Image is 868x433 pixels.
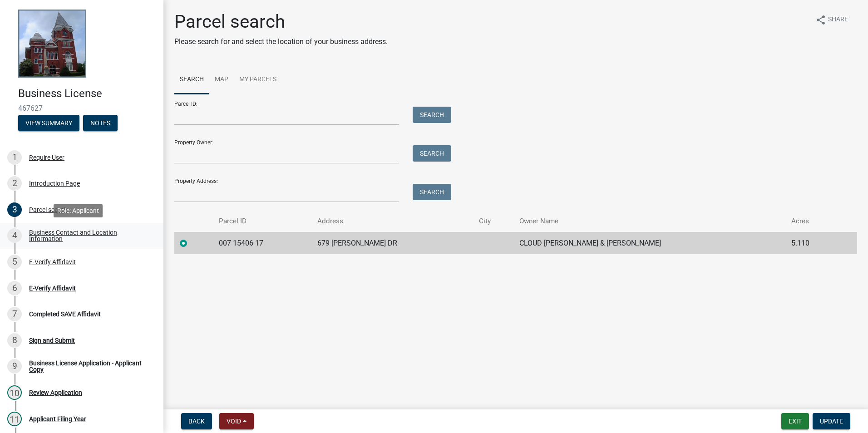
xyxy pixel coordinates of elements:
[514,232,786,254] td: CLOUD [PERSON_NAME] & [PERSON_NAME]
[7,359,22,374] div: 9
[312,232,473,254] td: 679 [PERSON_NAME] DR
[29,389,82,396] div: Review Application
[213,232,312,254] td: 007 15406 17
[174,65,209,94] a: Search
[7,333,22,348] div: 8
[18,10,86,78] img: Talbot County, Georgia
[514,211,786,232] th: Owner Name
[808,11,855,29] button: shareShare
[18,115,79,131] button: View Summary
[54,204,103,217] div: Role: Applicant
[786,211,838,232] th: Acres
[227,418,241,425] span: Void
[29,207,67,213] div: Parcel search
[18,87,156,100] h4: Business License
[83,120,118,127] wm-modal-confirm: Notes
[7,307,22,321] div: 7
[7,281,22,295] div: 6
[786,232,838,254] td: 5.110
[234,65,282,94] a: My Parcels
[181,413,212,429] button: Back
[29,154,64,161] div: Require User
[209,65,234,94] a: Map
[29,337,75,344] div: Sign and Submit
[7,228,22,243] div: 4
[29,416,86,422] div: Applicant Filing Year
[815,15,826,25] i: share
[29,180,80,187] div: Introduction Page
[188,418,205,425] span: Back
[174,11,388,33] h1: Parcel search
[413,184,451,200] button: Search
[29,259,76,265] div: E-Verify Affidavit
[7,255,22,269] div: 5
[7,202,22,217] div: 3
[219,413,254,429] button: Void
[312,211,473,232] th: Address
[83,115,118,131] button: Notes
[7,150,22,165] div: 1
[413,107,451,123] button: Search
[29,229,149,242] div: Business Contact and Location Information
[828,15,848,25] span: Share
[174,36,388,47] p: Please search for and select the location of your business address.
[7,176,22,191] div: 2
[473,211,514,232] th: City
[7,412,22,426] div: 11
[29,360,149,373] div: Business License Application - Applicant Copy
[813,413,850,429] button: Update
[18,120,79,127] wm-modal-confirm: Summary
[7,385,22,400] div: 10
[213,211,312,232] th: Parcel ID
[413,145,451,162] button: Search
[29,311,101,317] div: Completed SAVE Affidavit
[820,418,843,425] span: Update
[18,104,145,113] span: 467627
[781,413,809,429] button: Exit
[29,285,76,291] div: E-Verify Affidavit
